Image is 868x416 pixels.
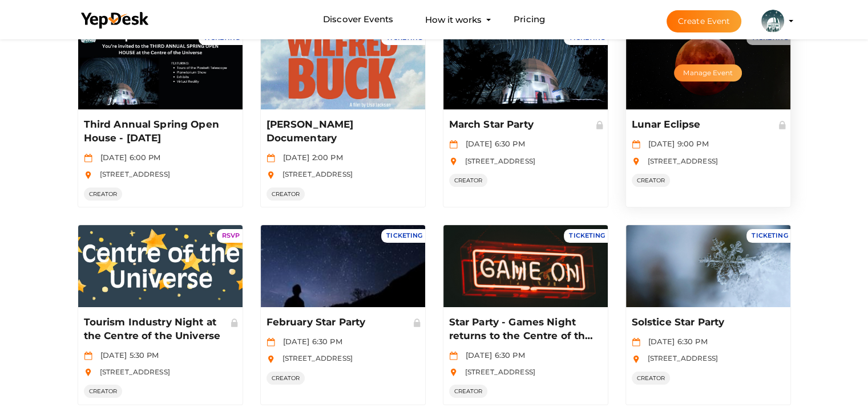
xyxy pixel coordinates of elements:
[449,118,599,132] p: March Star Party
[84,118,234,145] p: Third Annual Spring Open House - [DATE]
[267,338,275,346] img: calendar.svg
[84,316,234,343] p: Tourism Industry Night at the Centre of the Universe
[267,372,305,385] span: CREATOR
[267,171,275,180] img: location.svg
[277,170,353,178] span: [STREET_ADDRESS]
[84,187,123,201] span: CREATOR
[642,157,718,165] span: [STREET_ADDRESS]
[449,385,488,398] span: CREATOR
[84,368,92,377] img: location.svg
[323,9,393,30] a: Discover Events
[449,157,458,166] img: location.svg
[277,153,343,162] span: [DATE] 2:00 PM
[267,118,417,145] p: [PERSON_NAME] Documentary
[449,316,599,343] p: Star Party - Games Night returns to the Centre of the Universe
[595,120,605,130] img: Private Event
[674,64,741,81] button: Manage Event
[267,355,275,364] img: location.svg
[642,354,718,362] span: [STREET_ADDRESS]
[94,368,170,376] span: [STREET_ADDRESS]
[95,350,159,360] span: [DATE] 5:30 PM
[777,120,788,130] img: Private Event
[449,140,458,149] img: calendar.svg
[643,337,708,346] span: [DATE] 6:30 PM
[449,368,458,377] img: location.svg
[267,154,275,162] img: calendar.svg
[632,355,640,364] img: location.svg
[632,372,671,385] span: CREATOR
[422,9,485,30] button: How it works
[632,316,782,329] p: Solstice Star Party
[94,170,170,178] span: [STREET_ADDRESS]
[84,171,92,180] img: location.svg
[459,157,535,165] span: [STREET_ADDRESS]
[514,9,545,30] a: Pricing
[460,350,525,360] span: [DATE] 6:30 PM
[449,352,458,360] img: calendar.svg
[412,317,422,328] img: Private Event
[643,139,709,148] span: [DATE] 9:00 PM
[632,174,671,187] span: CREATOR
[761,10,784,32] img: KH323LD6_small.jpeg
[632,157,640,166] img: location.svg
[459,368,535,376] span: [STREET_ADDRESS]
[632,140,640,149] img: calendar.svg
[632,338,640,346] img: calendar.svg
[449,174,488,187] span: CREATOR
[84,154,92,162] img: calendar.svg
[84,385,123,398] span: CREATOR
[267,187,305,201] span: CREATOR
[632,118,782,132] p: Lunar Eclipse
[229,317,240,328] img: Private Event
[84,352,92,360] img: calendar.svg
[277,354,353,362] span: [STREET_ADDRESS]
[267,316,417,329] p: February Star Party
[667,10,742,32] button: Create Event
[95,153,161,162] span: [DATE] 6:00 PM
[460,139,525,148] span: [DATE] 6:30 PM
[277,337,342,346] span: [DATE] 6:30 PM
